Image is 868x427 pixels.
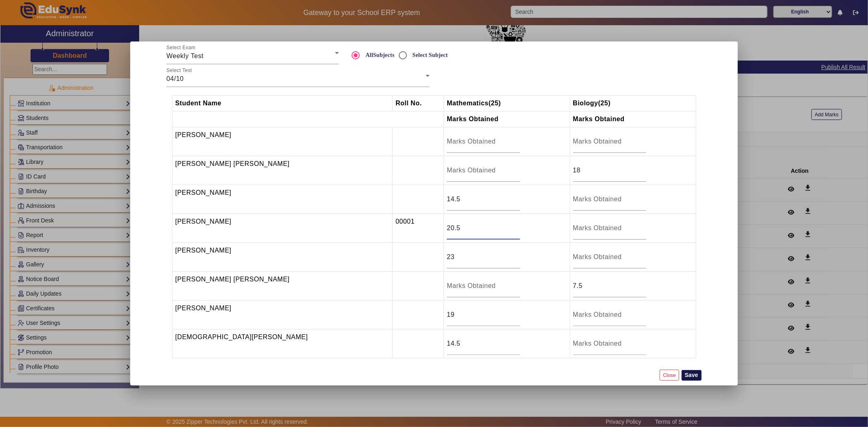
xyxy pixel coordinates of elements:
[444,95,570,111] th: Mathematics (25)
[172,329,393,358] td: [DEMOGRAPHIC_DATA][PERSON_NAME]
[166,52,203,59] span: Weekly Test
[573,281,646,291] input: Marks Obtained
[447,137,520,146] input: Marks Obtained
[447,339,520,349] input: Marks Obtained
[447,310,520,320] input: Marks Obtained
[172,271,393,300] td: [PERSON_NAME] [PERSON_NAME]
[573,194,646,204] input: Marks Obtained
[166,75,184,82] span: 04/10
[166,68,192,73] mat-label: Select Test
[172,300,393,329] td: [PERSON_NAME]
[447,252,520,262] input: Marks Obtained
[393,213,444,242] td: 00001
[447,223,520,233] input: Marks Obtained
[411,52,448,59] label: Select Subject
[682,370,702,381] button: Save
[447,194,520,204] input: Marks Obtained
[172,156,393,185] td: [PERSON_NAME] [PERSON_NAME]
[573,166,646,175] input: Marks Obtained
[172,242,393,271] td: [PERSON_NAME]
[393,95,444,111] th: Roll No.
[573,223,646,233] input: Marks Obtained
[166,45,195,50] mat-label: Select Exam
[573,252,646,262] input: Marks Obtained
[172,213,393,242] td: [PERSON_NAME]
[660,370,679,381] button: Close
[573,339,646,349] input: Marks Obtained
[444,111,570,127] th: Marks Obtained
[172,95,393,111] th: Student Name
[172,185,393,213] td: [PERSON_NAME]
[573,137,646,146] input: Marks Obtained
[573,310,646,320] input: Marks Obtained
[447,281,520,291] input: Marks Obtained
[570,111,696,127] th: Marks Obtained
[172,127,393,156] td: [PERSON_NAME]
[447,166,520,175] input: Marks Obtained
[364,52,394,59] label: AllSubjects
[570,95,696,111] th: Biology (25)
